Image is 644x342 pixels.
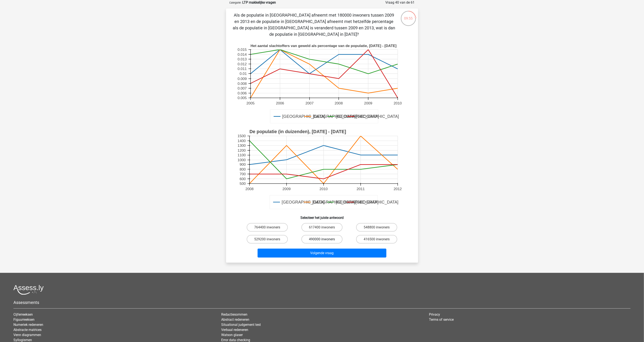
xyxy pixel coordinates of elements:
[238,62,247,66] text: 0.012
[282,114,325,119] text: [GEOGRAPHIC_DATA]
[301,235,343,244] label: 490000 inwoners
[233,212,411,220] h6: Selecteer het juiste antwoord
[356,200,398,205] text: [GEOGRAPHIC_DATA]
[238,139,246,143] text: 1400
[238,77,247,81] text: 0.009
[276,101,284,105] text: 2006
[356,114,399,119] text: [GEOGRAPHIC_DATA]
[13,312,33,316] a: Cijferreeksen
[13,333,41,337] a: Venn diagrammen
[240,182,246,186] text: 500
[221,338,250,342] a: Error data checking
[238,67,247,71] text: 0.011
[238,148,246,152] text: 1200
[301,223,343,232] label: 617400 inwoners
[240,172,246,176] text: 700
[356,223,397,232] label: 548800 inwoners
[238,134,246,138] text: 1500
[238,47,247,52] text: 0.015
[356,235,397,244] label: 416500 inwoners
[238,144,246,148] text: 1300
[238,158,246,162] text: 1000
[246,101,254,105] text: 2005
[238,81,247,86] text: 0.008
[221,312,247,316] a: Redactiesommen
[242,0,276,4] strong: LTP makkelijke vragen
[313,114,356,119] text: [GEOGRAPHIC_DATA]
[250,129,346,134] text: De populatie (in duizenden), [DATE] - [DATE]
[357,187,365,191] text: 2011
[364,101,372,105] text: 2009
[221,318,249,322] a: Abstract redeneren
[247,235,288,244] label: 529200 inwoners
[13,285,44,295] img: Assessly logo
[312,200,355,205] text: [GEOGRAPHIC_DATA]
[240,177,246,181] text: 600
[306,101,314,105] text: 2007
[240,162,246,167] text: 900
[247,223,288,232] label: 764400 inwoners
[13,338,32,342] a: Syllogismen
[240,71,247,76] text: 0.01
[320,187,328,191] text: 2010
[238,57,247,61] text: 0.013
[13,328,42,332] a: Abstracte matrices
[13,323,43,327] a: Numeriek redeneren
[238,52,247,57] text: 0.014
[245,187,253,191] text: 2008
[221,328,248,332] a: Verbaal redeneren
[13,318,34,322] a: Figuurreeksen
[394,187,402,191] text: 2012
[13,300,631,305] h5: Assessments
[394,101,402,105] text: 2010
[336,114,379,119] text: [GEOGRAPHIC_DATA]
[229,1,242,4] small: Categorie:
[283,187,291,191] text: 2009
[240,167,246,171] text: 800
[238,86,247,90] text: 0.007
[233,12,395,37] p: Als de populatie in [GEOGRAPHIC_DATA] afneemt met 180000 inwoners tussen 2009 en 2013 en de popul...
[221,323,261,327] a: Situational judgement test
[258,249,386,258] button: Volgende vraag
[250,44,396,48] text: Het aantal slachtoffers van geweld als percentage van de populatie, [DATE] - [DATE]
[221,333,243,337] a: Watson glaser
[400,10,416,21] div: 09:55
[238,91,247,95] text: 0.006
[336,200,378,205] text: [GEOGRAPHIC_DATA]
[238,96,247,100] text: 0.005
[429,318,454,322] a: Terms of service
[429,312,440,316] a: Privacy
[335,101,343,105] text: 2008
[282,200,324,205] text: [GEOGRAPHIC_DATA]
[238,153,246,157] text: 1100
